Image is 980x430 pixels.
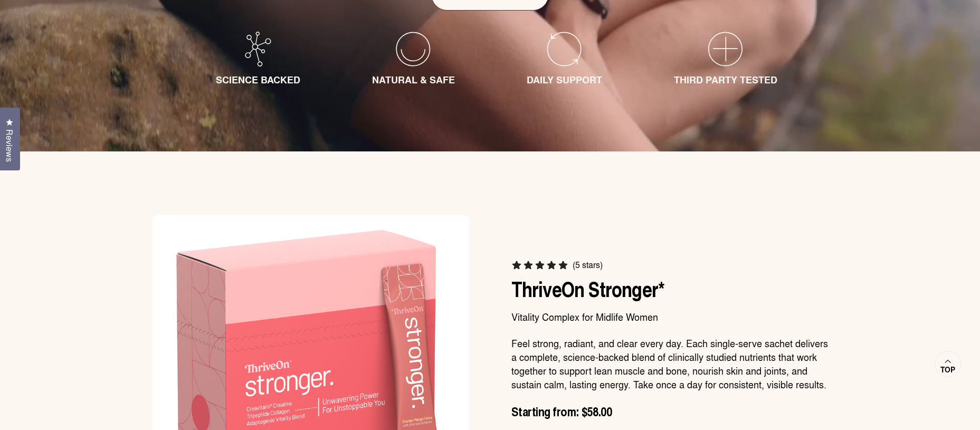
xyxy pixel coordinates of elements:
[511,273,665,304] a: ThriveOn Stronger*
[573,260,603,270] span: (5 stars)
[511,310,828,323] p: Vitality Complex for Midlife Women
[216,73,300,87] span: SCIENCE BACKED
[527,73,602,87] span: DAILY SUPPORT
[372,73,455,87] span: NATURAL & SAFE
[3,129,16,162] span: Reviews
[940,365,955,375] span: Top
[511,274,665,305] span: ThriveOn Stronger*
[674,73,777,87] span: THIRD PARTY TESTED
[511,404,828,419] p: Starting from: $58.00
[511,336,828,391] p: Feel strong, radiant, and clear every day. Each single-serve sachet delivers a complete, science-...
